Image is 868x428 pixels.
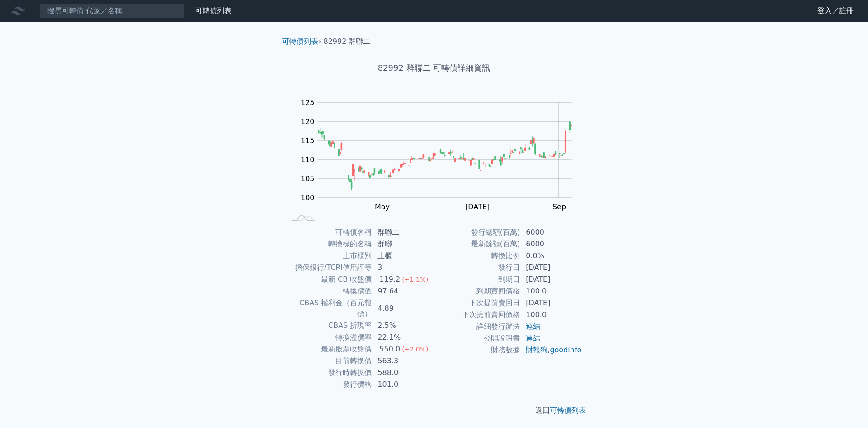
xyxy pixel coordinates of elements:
[377,274,402,285] div: 119.2
[372,238,434,250] td: 群聯
[520,285,582,297] td: 100.0
[324,36,371,47] li: 82992 群聯二
[434,309,520,321] td: 下次提前賣回價格
[526,346,547,354] a: 財報狗
[301,117,315,126] tspan: 120
[275,405,593,416] p: 返回
[552,202,566,211] tspan: Sep
[286,226,372,238] td: 可轉債名稱
[301,155,315,164] tspan: 110
[286,238,372,250] td: 轉換標的名稱
[402,276,428,283] span: (+1.1%)
[526,334,540,342] a: 連結
[40,3,184,19] input: 搜尋可轉債 代號／名稱
[286,320,372,332] td: CBAS 折現率
[402,346,428,353] span: (+2.0%)
[434,297,520,309] td: 下次提前賣回日
[377,344,402,355] div: 550.0
[434,321,520,332] td: 詳細發行辦法
[286,250,372,262] td: 上市櫃別
[372,332,434,343] td: 22.1%
[526,322,540,331] a: 連結
[286,343,372,355] td: 最新股票收盤價
[520,250,582,262] td: 0.0%
[372,320,434,332] td: 2.5%
[520,238,582,250] td: 6000
[434,285,520,297] td: 到期賣回價格
[434,226,520,238] td: 發行總額(百萬)
[286,355,372,367] td: 目前轉換價
[372,367,434,379] td: 588.0
[286,285,372,297] td: 轉換價值
[301,174,315,183] tspan: 105
[286,274,372,285] td: 最新 CB 收盤價
[372,250,434,262] td: 上櫃
[520,226,582,238] td: 6000
[195,6,231,15] a: 可轉債列表
[286,297,372,320] td: CBAS 權利金（百元報價）
[296,98,585,211] g: Chart
[286,367,372,379] td: 發行時轉換價
[372,355,434,367] td: 563.3
[810,4,861,18] a: 登入／註冊
[372,379,434,390] td: 101.0
[375,202,390,211] tspan: May
[372,297,434,320] td: 4.89
[434,332,520,344] td: 公開說明書
[318,122,571,190] g: Series
[286,262,372,274] td: 擔保銀行/TCRI信用評等
[434,274,520,285] td: 到期日
[286,332,372,343] td: 轉換溢價率
[282,37,318,46] a: 可轉債列表
[372,226,434,238] td: 群聯二
[550,346,581,354] a: goodinfo
[372,285,434,297] td: 97.64
[286,379,372,390] td: 發行價格
[282,36,321,47] li: ›
[465,202,490,211] tspan: [DATE]
[520,262,582,274] td: [DATE]
[520,344,582,356] td: ,
[434,262,520,274] td: 發行日
[434,250,520,262] td: 轉換比例
[301,98,315,107] tspan: 125
[301,136,315,145] tspan: 115
[301,193,315,202] tspan: 100
[434,238,520,250] td: 最新餘額(百萬)
[434,344,520,356] td: 財務數據
[372,262,434,274] td: 3
[520,274,582,285] td: [DATE]
[520,297,582,309] td: [DATE]
[275,62,593,74] h1: 82992 群聯二 可轉債詳細資訊
[550,406,586,414] a: 可轉債列表
[520,309,582,321] td: 100.0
